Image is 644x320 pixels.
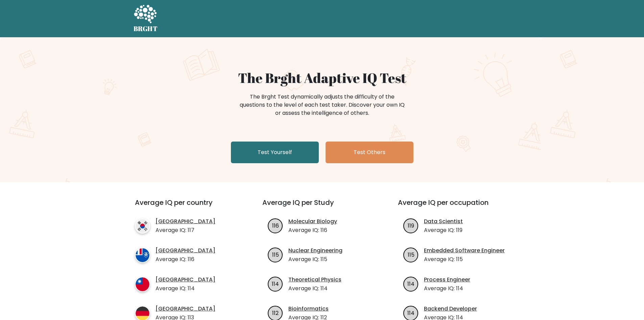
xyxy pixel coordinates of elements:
a: [GEOGRAPHIC_DATA] [156,217,215,226]
img: country [135,248,150,263]
text: 116 [272,221,279,229]
p: Average IQ: 114 [424,284,470,293]
p: Average IQ: 115 [288,255,342,263]
img: country [135,277,150,292]
h3: Average IQ per country [135,198,238,215]
h3: Average IQ per occupation [398,198,517,215]
p: Average IQ: 119 [424,226,463,234]
a: Process Engineer [424,276,470,284]
a: Test Yourself [231,142,319,163]
text: 115 [272,251,279,258]
h1: The Brght Adaptive IQ Test [157,70,487,86]
a: Embedded Software Engineer [424,247,505,255]
h5: BRGHT [134,25,158,33]
text: 114 [407,309,414,317]
text: 114 [407,280,414,287]
h3: Average IQ per Study [262,198,382,215]
a: [GEOGRAPHIC_DATA] [156,247,215,255]
p: Average IQ: 114 [288,284,341,293]
p: Average IQ: 115 [424,255,505,263]
p: Average IQ: 116 [288,226,337,234]
a: Bioinformatics [288,305,329,313]
p: Average IQ: 117 [156,226,215,234]
p: Average IQ: 116 [156,255,215,263]
text: 115 [408,251,414,258]
a: [GEOGRAPHIC_DATA] [156,305,215,313]
a: Theoretical Physics [288,276,341,284]
a: [GEOGRAPHIC_DATA] [156,276,215,284]
p: Average IQ: 114 [156,284,215,293]
div: The Brght Test dynamically adjusts the difficulty of the questions to the level of each test take... [238,93,407,117]
text: 114 [272,280,279,287]
text: 119 [408,221,414,229]
a: Backend Developer [424,305,477,313]
a: BRGHT [134,3,158,35]
img: country [135,218,150,234]
a: Data Scientist [424,217,463,226]
text: 112 [272,309,279,317]
a: Nuclear Engineering [288,247,342,255]
a: Molecular Biology [288,217,337,226]
a: Test Others [326,142,413,163]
